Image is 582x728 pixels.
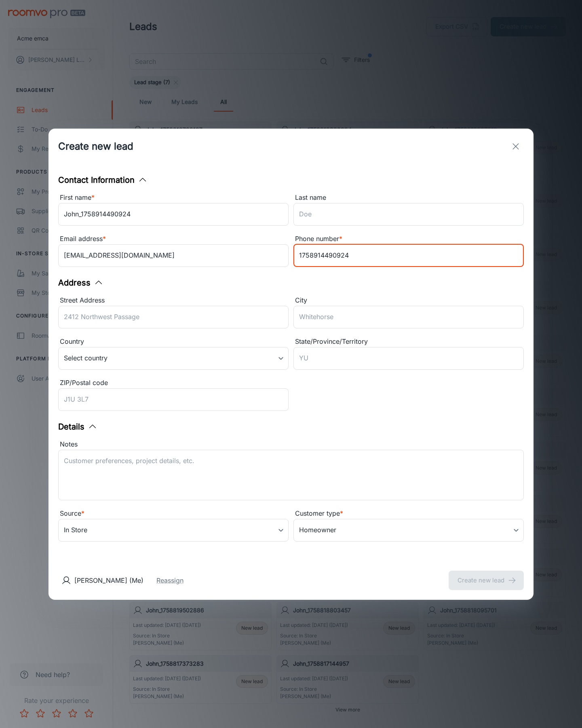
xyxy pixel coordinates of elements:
[58,174,148,186] button: Contact Information
[58,439,524,450] div: Notes
[58,277,103,289] button: Address
[293,244,524,267] input: +1 439-123-4567
[293,193,524,203] div: Last name
[293,306,524,328] input: Whitehorse
[293,336,524,347] div: State/Province/Territory
[58,421,97,433] button: Details
[293,234,524,244] div: Phone number
[58,508,289,519] div: Source
[58,295,289,306] div: Street Address
[293,203,524,226] input: Doe
[293,347,524,370] input: YU
[156,576,183,585] button: Reassign
[58,336,289,347] div: Country
[58,347,289,370] div: Select country
[58,234,289,244] div: Email address
[74,576,143,585] p: [PERSON_NAME] (Me)
[58,244,289,267] input: myname@example.com
[293,508,524,519] div: Customer type
[508,138,524,154] button: exit
[293,295,524,306] div: City
[58,139,133,154] h1: Create new lead
[58,203,289,226] input: John
[58,388,289,411] input: J1U 3L7
[58,306,289,328] input: 2412 Northwest Passage
[58,193,289,203] div: First name
[58,378,289,388] div: ZIP/Postal code
[58,519,289,542] div: In Store
[293,519,524,542] div: Homeowner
